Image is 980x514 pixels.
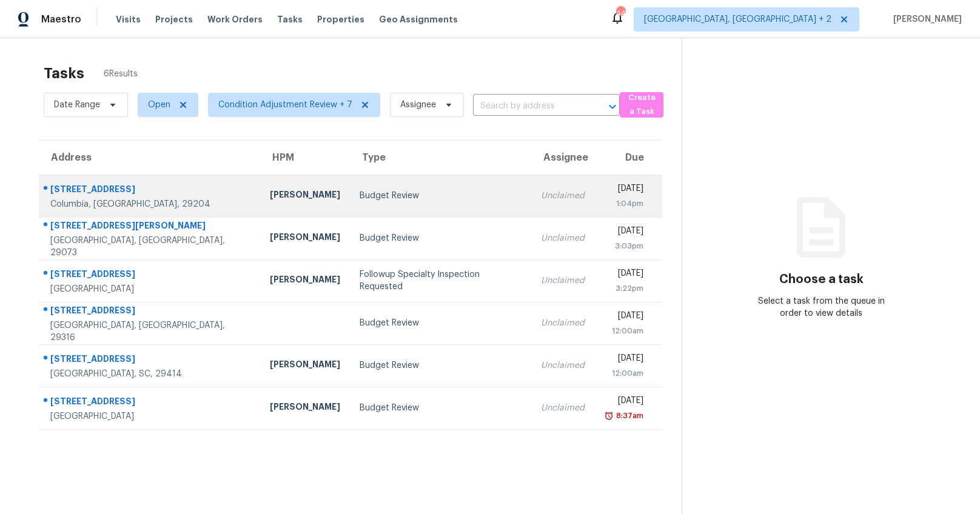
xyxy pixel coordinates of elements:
[116,13,141,25] span: Visits
[54,99,100,111] span: Date Range
[541,275,585,287] div: Unclaimed
[50,410,250,422] div: [GEOGRAPHIC_DATA]
[616,7,625,19] div: 44
[751,295,891,319] div: Select a task from the queue in order to view details
[270,358,340,373] div: [PERSON_NAME]
[379,13,458,25] span: Geo Assignments
[604,225,643,240] div: [DATE]
[50,235,250,259] div: [GEOGRAPHIC_DATA], [GEOGRAPHIC_DATA], 29073
[604,182,643,198] div: [DATE]
[604,198,643,210] div: 1:04pm
[604,367,643,379] div: 12:00am
[50,283,250,295] div: [GEOGRAPHIC_DATA]
[104,68,138,80] span: 6 Results
[155,13,193,25] span: Projects
[531,141,594,175] th: Assignee
[277,15,303,24] span: Tasks
[50,368,250,380] div: [GEOGRAPHIC_DATA], SC, 29414
[50,395,250,410] div: [STREET_ADDRESS]
[604,352,643,367] div: [DATE]
[270,231,340,246] div: [PERSON_NAME]
[779,273,864,285] h3: Choose a task
[604,310,643,325] div: [DATE]
[360,359,522,372] div: Budget Review
[260,141,350,175] th: HPM
[270,273,340,289] div: [PERSON_NAME]
[604,240,643,252] div: 3:03pm
[207,13,263,25] span: Work Orders
[541,359,585,372] div: Unclaimed
[594,141,662,175] th: Due
[644,13,831,25] span: [GEOGRAPHIC_DATA], [GEOGRAPHIC_DATA] + 2
[50,304,250,319] div: [STREET_ADDRESS]
[626,91,657,119] span: Create a Task
[604,325,643,337] div: 12:00am
[541,402,585,414] div: Unclaimed
[50,183,250,198] div: [STREET_ADDRESS]
[360,232,522,244] div: Budget Review
[604,395,643,410] div: [DATE]
[541,317,585,329] div: Unclaimed
[270,401,340,416] div: [PERSON_NAME]
[620,92,663,118] button: Create a Task
[360,317,522,329] div: Budget Review
[473,97,586,116] input: Search by address
[148,99,170,111] span: Open
[604,282,643,295] div: 3:22pm
[360,402,522,414] div: Budget Review
[541,232,585,244] div: Unclaimed
[604,267,643,282] div: [DATE]
[888,13,962,25] span: [PERSON_NAME]
[604,410,614,422] img: Overdue Alarm Icon
[270,189,340,204] div: [PERSON_NAME]
[50,268,250,283] div: [STREET_ADDRESS]
[39,141,260,175] th: Address
[541,190,585,202] div: Unclaimed
[41,13,81,25] span: Maestro
[350,141,531,175] th: Type
[50,353,250,368] div: [STREET_ADDRESS]
[50,198,250,210] div: Columbia, [GEOGRAPHIC_DATA], 29204
[50,319,250,344] div: [GEOGRAPHIC_DATA], [GEOGRAPHIC_DATA], 29316
[360,269,522,293] div: Followup Specialty Inspection Requested
[50,219,250,235] div: [STREET_ADDRESS][PERSON_NAME]
[604,98,621,115] button: Open
[614,410,643,422] div: 8:37am
[400,99,436,111] span: Assignee
[44,67,84,79] h2: Tasks
[360,190,522,202] div: Budget Review
[218,99,352,111] span: Condition Adjustment Review + 7
[317,13,364,25] span: Properties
